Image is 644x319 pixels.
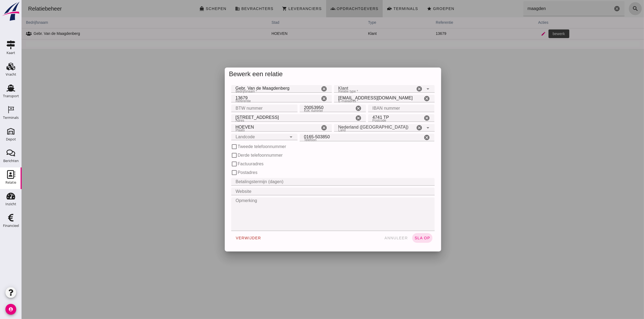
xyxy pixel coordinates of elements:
div: Relatie [5,181,16,184]
div: Kaart [6,51,15,55]
div: Financieel [3,224,19,227]
div: Vracht [6,73,16,76]
i: account_circle [5,304,16,315]
div: Inzicht [5,202,16,206]
div: Depot [6,137,16,141]
div: Transport [3,94,19,98]
img: logo-small.a267ee39.svg [1,1,21,21]
div: Terminals [3,116,19,119]
div: Berichten [3,159,19,163]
